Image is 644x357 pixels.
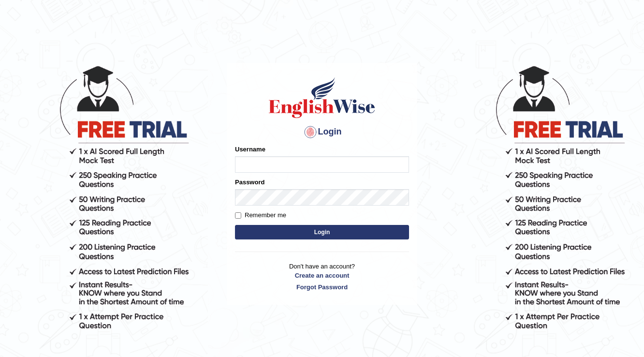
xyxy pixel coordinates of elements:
label: Remember me [235,210,286,220]
a: Create an account [235,271,409,280]
a: Forgot Password [235,283,409,292]
img: Logo of English Wise sign in for intelligent practice with AI [267,76,377,119]
button: Login [235,225,409,239]
h4: Login [235,124,409,140]
input: Remember me [235,212,241,219]
p: Don't have an account? [235,262,409,292]
label: Password [235,178,264,187]
label: Username [235,145,265,154]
